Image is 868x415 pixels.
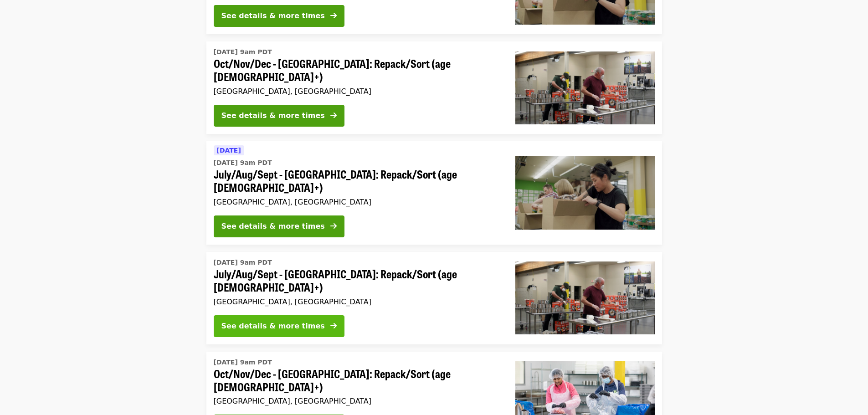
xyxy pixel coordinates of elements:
div: [GEOGRAPHIC_DATA], [GEOGRAPHIC_DATA] [214,297,501,306]
button: See details & more times [214,5,344,27]
div: See details & more times [221,10,325,21]
button: See details & more times [214,215,344,237]
span: Oct/Nov/Dec - [GEOGRAPHIC_DATA]: Repack/Sort (age [DEMOGRAPHIC_DATA]+) [214,367,501,394]
span: July/Aug/Sept - [GEOGRAPHIC_DATA]: Repack/Sort (age [DEMOGRAPHIC_DATA]+) [214,267,501,294]
time: [DATE] 9am PDT [214,47,272,57]
img: July/Aug/Sept - Portland: Repack/Sort (age 8+) organized by Oregon Food Bank [515,156,655,229]
i: arrow-right icon [330,322,337,330]
a: See details for "Oct/Nov/Dec - Portland: Repack/Sort (age 16+)" [206,41,662,134]
time: [DATE] 9am PDT [214,258,272,267]
img: July/Aug/Sept - Portland: Repack/Sort (age 16+) organized by Oregon Food Bank [515,261,655,334]
button: See details & more times [214,105,344,127]
div: See details & more times [221,110,325,121]
div: See details & more times [221,221,325,232]
div: [GEOGRAPHIC_DATA], [GEOGRAPHIC_DATA] [214,397,501,405]
i: arrow-right icon [330,222,337,231]
i: arrow-right icon [330,11,337,20]
a: See details for "July/Aug/Sept - Portland: Repack/Sort (age 16+)" [206,252,662,344]
img: Oct/Nov/Dec - Portland: Repack/Sort (age 16+) organized by Oregon Food Bank [515,51,655,124]
button: See details & more times [214,315,344,337]
i: arrow-right icon [330,111,337,120]
span: July/Aug/Sept - [GEOGRAPHIC_DATA]: Repack/Sort (age [DEMOGRAPHIC_DATA]+) [214,168,501,194]
time: [DATE] 9am PDT [214,158,272,168]
span: Oct/Nov/Dec - [GEOGRAPHIC_DATA]: Repack/Sort (age [DEMOGRAPHIC_DATA]+) [214,57,501,83]
a: See details for "July/Aug/Sept - Portland: Repack/Sort (age 8+)" [206,141,662,245]
div: [GEOGRAPHIC_DATA], [GEOGRAPHIC_DATA] [214,198,501,206]
time: [DATE] 9am PDT [214,358,272,367]
div: See details & more times [221,321,325,332]
div: [GEOGRAPHIC_DATA], [GEOGRAPHIC_DATA] [214,87,501,96]
span: [DATE] [217,147,241,154]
